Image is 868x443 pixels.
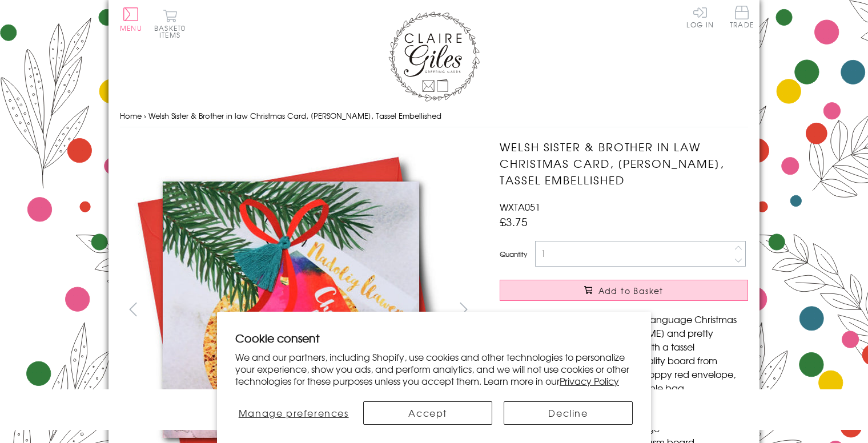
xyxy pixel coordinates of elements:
[144,110,146,121] span: ›
[500,249,527,259] label: Quantity
[235,401,352,425] button: Manage preferences
[500,139,748,188] h1: Welsh Sister & Brother in law Christmas Card, [PERSON_NAME], Tassel Embellished
[598,285,664,296] span: Add to Basket
[363,401,492,425] button: Accept
[686,6,714,28] a: Log In
[500,280,748,301] button: Add to Basket
[159,23,186,40] span: 0 items
[120,104,748,128] nav: breadcrumbs
[451,296,477,322] button: next
[235,330,633,346] h2: Cookie consent
[120,296,146,322] button: prev
[730,6,754,30] a: Trade
[730,6,754,28] span: Trade
[120,110,142,121] a: Home
[388,11,480,102] img: Claire Giles Greetings Cards
[235,351,633,386] p: We and our partners, including Shopify, use cookies and other technologies to personalize your ex...
[560,374,619,388] a: Privacy Policy
[120,7,142,31] button: Menu
[154,9,186,38] button: Basket0 items
[504,401,633,425] button: Decline
[239,406,349,420] span: Manage preferences
[500,200,540,214] span: WXTA051
[500,214,528,229] span: £3.75
[148,110,441,121] span: Welsh Sister & Brother in law Christmas Card, [PERSON_NAME], Tassel Embellished
[120,23,142,33] span: Menu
